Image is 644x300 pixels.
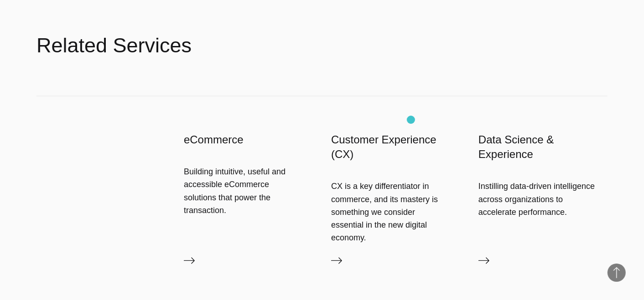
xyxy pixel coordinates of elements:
[478,180,608,219] div: Instilling data-driven intelligence across organizations to accelerate performance.
[331,180,460,244] div: CX is a key differentiator in commerce, and its mastery is something we consider essential in the...
[478,133,608,162] h3: Data Science & Experience
[184,166,313,217] div: Building intuitive, useful and accessible eCommerce solutions that power the transaction.
[608,264,626,282] button: Back to Top
[36,32,192,60] h2: Related Services
[184,133,313,147] h3: eCommerce
[331,133,460,162] h3: Customer Experience (CX)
